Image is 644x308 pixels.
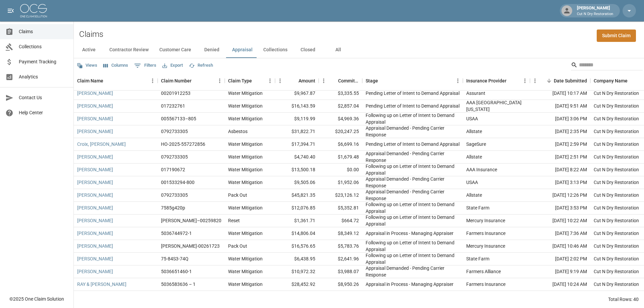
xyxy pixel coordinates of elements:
div: Cut N Dry Restoration [594,153,639,160]
div: $13,500.18 [275,164,319,176]
a: Submit Claim [597,29,636,42]
button: Menu [215,76,225,86]
div: Water Mitigation [228,153,263,160]
div: $9,505.06 [275,176,319,189]
h2: Claims [79,29,103,39]
div: Appraisal Demanded - Pending Carrier Response [366,265,460,278]
div: Cut N Dry Restoration [594,141,639,147]
div: AAA Insurance [466,166,497,173]
div: [PERSON_NAME] [574,5,616,17]
div: [DATE] 9:19 AM [530,265,590,278]
button: Sort [628,76,637,85]
button: Menu [275,76,285,86]
div: Claim Type [225,71,275,90]
a: [PERSON_NAME] [77,179,113,186]
div: [DATE] 3:06 PM [530,113,590,125]
a: [PERSON_NAME] [77,115,113,122]
div: Mercury Insurance [466,243,505,249]
div: $5,783.76 [319,240,362,253]
span: Claims [19,28,68,35]
div: [DATE] 8:22 AM [530,164,590,176]
div: © 2025 One Claim Solution [9,296,64,302]
a: [PERSON_NAME] [77,103,113,109]
div: Date Submitted [554,71,587,90]
div: $3,988.07 [319,265,362,278]
div: 00201912253 [161,90,191,97]
div: $12,076.85 [275,202,319,214]
div: Appraisal Demanded - Pending Carrier Response [366,150,460,164]
div: $2,857.04 [319,100,362,113]
div: Cut N Dry Restoration [594,179,639,186]
div: Insurance Provider [463,71,530,90]
div: [DATE] 2:59 PM [530,138,590,151]
div: [DATE] 3:13 PM [530,176,590,189]
div: $10,972.32 [275,265,319,278]
button: Menu [453,76,463,86]
button: Select columns [102,60,130,71]
div: Claim Number [158,71,225,90]
div: Committed Amount [319,71,362,90]
div: Company Name [594,71,628,90]
div: $23,126.12 [319,189,362,202]
button: Customer Care [154,42,197,58]
div: Assurant [466,90,485,97]
div: USAA [466,179,478,186]
div: $3,335.55 [319,87,362,100]
div: Following up on Letter of Intent to Demand Appraisal [366,201,460,214]
a: [PERSON_NAME] [77,192,113,198]
div: Total Rows: 40 [608,296,639,303]
div: HO-2025-557272856 [161,141,205,147]
div: 017232761 [161,103,185,109]
a: Croix, [PERSON_NAME] [77,141,126,147]
div: Mercury Insurance [466,217,505,224]
div: Pending Letter of Intent to Demand Appraisal [366,90,460,97]
div: Cut N Dry Restoration [594,204,639,211]
div: Claim Name [77,71,103,90]
div: Asbestos [228,128,248,135]
div: Committed Amount [338,71,359,90]
div: Appraisal Demanded - Pending Carrier Response [366,188,460,202]
button: Sort [252,76,261,85]
a: [PERSON_NAME] [77,153,113,160]
div: 017190672 [161,166,185,173]
a: [PERSON_NAME] [77,128,113,135]
button: Show filters [132,60,158,71]
div: Following up on Letter of Intent to Demand Appraisal [366,214,460,227]
div: Amount [299,71,315,90]
div: Following up on Letter of Intent to Demand Appraisal [366,252,460,265]
div: $6,438.95 [275,253,319,265]
div: Water Mitigation [228,90,263,97]
div: State Farm [466,204,489,211]
div: 0792733305 [161,153,188,160]
span: Contact Us [19,94,68,101]
a: [PERSON_NAME] [77,204,113,211]
a: [PERSON_NAME] [77,217,113,224]
div: Stage [362,71,463,90]
button: Views [75,60,99,71]
button: Denied [197,42,227,58]
div: $9,119.99 [275,113,319,125]
a: [PERSON_NAME] [77,255,113,262]
div: Allstate [466,192,482,198]
div: Claim Name [74,71,158,90]
div: CAHO–00259820 [161,217,221,224]
div: Following up on Letter of Intent to Demand Appraisal [366,239,460,253]
div: Water Mitigation [228,255,263,262]
div: Claim Number [161,71,192,90]
div: Reset [228,217,240,224]
button: All [323,42,353,58]
button: Sort [544,76,554,85]
div: $1,952.06 [319,176,362,189]
button: Sort [378,76,387,85]
button: Sort [506,76,516,85]
div: Water Mitigation [228,179,263,186]
div: Allstate [466,153,482,160]
div: AAA Southern California [466,99,527,113]
div: dynamic tabs [74,42,644,58]
div: $45,821.35 [275,189,319,202]
div: 0792733305 [161,128,188,135]
div: Pack Out [228,192,247,198]
button: Menu [319,76,329,86]
div: $1,679.48 [319,151,362,164]
button: Menu [148,76,158,86]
